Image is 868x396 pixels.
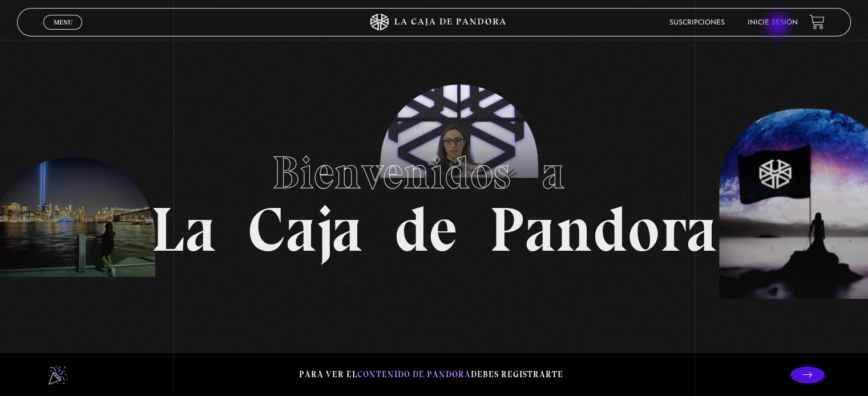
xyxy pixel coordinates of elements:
[50,28,76,36] span: Cerrar
[809,14,825,30] a: View your shopping cart
[272,145,596,200] span: Bienvenidos a
[748,19,798,26] a: Inicie sesión
[669,19,725,26] a: Suscripciones
[54,19,72,26] span: Menu
[151,136,717,261] h1: La Caja de Pandora
[299,367,563,382] p: Para ver el debes registrarte
[357,369,471,379] span: contenido de Pandora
